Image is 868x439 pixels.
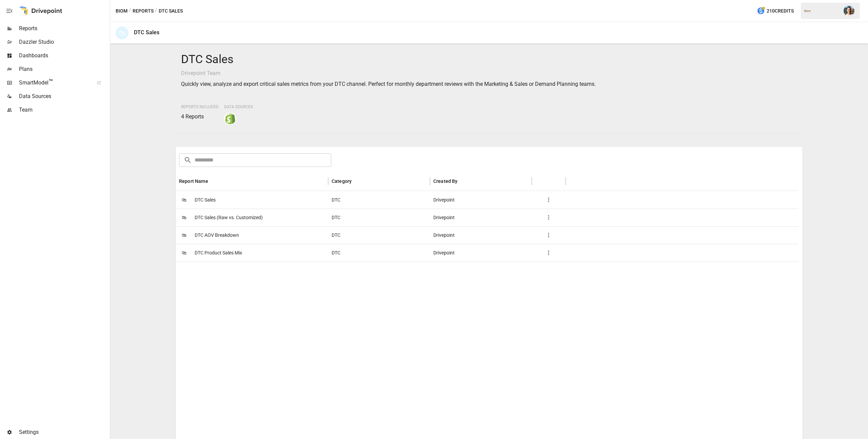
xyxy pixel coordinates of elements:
span: Data Sources [19,92,108,100]
span: 🛍 [179,230,189,240]
div: / [129,7,131,15]
span: DTC Sales (Raw vs. Customized) [195,209,263,226]
div: Drivepoint [430,191,532,209]
span: Reports [19,24,108,33]
span: 🛍 [179,248,189,258]
div: Drivepoint [430,244,532,262]
div: DTC [328,244,430,262]
span: 210 Credits [767,7,794,15]
img: shopify [225,113,236,124]
button: Sort [352,176,362,186]
span: 🛍 [179,212,189,223]
div: 🛍 [116,26,129,39]
span: 🛍 [179,195,189,205]
span: Team [19,106,108,114]
span: ™ [48,78,53,86]
span: SmartModel [19,79,90,87]
h4: DTC Sales [181,52,797,66]
div: Biom [804,9,840,13]
span: DTC Product Sales Mix [195,244,242,262]
button: Sort [209,176,218,186]
div: Category [332,178,352,184]
button: Reports [133,7,154,15]
span: Data Sources [224,104,253,109]
div: Drivepoint [430,226,532,244]
div: DTC [328,191,430,209]
button: 210Credits [754,5,796,17]
button: Biom [116,7,127,15]
span: Dazzler Studio [19,38,108,46]
span: Dashboards [19,52,108,60]
span: DTC Sales [195,191,216,209]
div: DTC Sales [134,29,159,36]
p: 4 Reports [181,113,219,121]
div: DTC [328,226,430,244]
span: DTC AOV Breakdown [195,227,239,244]
button: Sort [458,176,468,186]
div: Drivepoint [430,209,532,226]
div: Created By [433,178,458,184]
div: DTC [328,209,430,226]
div: Report Name [179,178,208,184]
p: Quickly view, analyze and export critical sales metrics from your DTC channel. Perfect for monthl... [181,80,797,88]
p: Drivepoint Team [181,69,797,77]
span: Settings [19,428,108,436]
div: / [155,7,157,15]
span: Plans [19,65,108,73]
span: Reports Included [181,104,219,109]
